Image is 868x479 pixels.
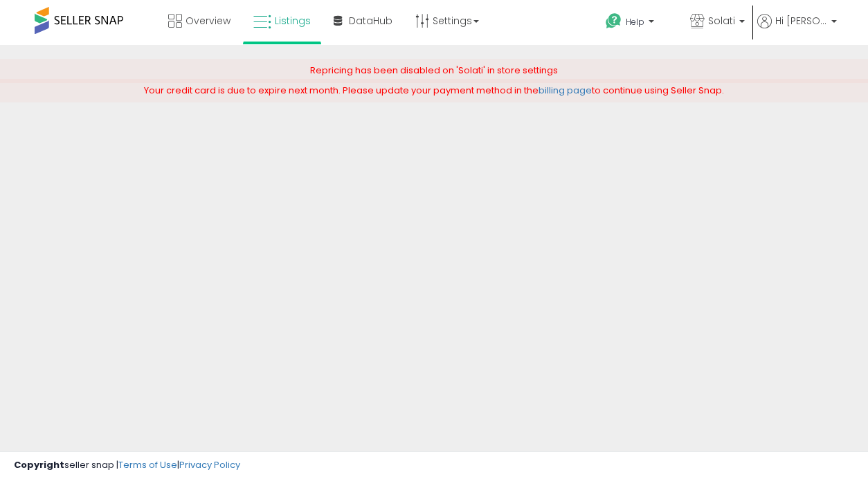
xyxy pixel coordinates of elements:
[275,14,311,28] span: Listings
[186,14,230,28] span: Overview
[14,458,64,471] strong: Copyright
[626,16,644,28] span: Help
[708,14,735,28] span: Solati
[595,2,678,45] a: Help
[179,458,240,471] a: Privacy Policy
[539,84,592,97] a: billing page
[310,64,558,77] span: Repricing has been disabled on 'Solati' in store settings
[349,14,392,28] span: DataHub
[144,84,724,97] span: Your credit card is due to expire next month. Please update your payment method in the to continu...
[605,12,622,30] i: Get Help
[757,14,837,45] a: Hi [PERSON_NAME]
[775,14,827,28] span: Hi [PERSON_NAME]
[118,458,177,471] a: Terms of Use
[14,459,240,472] div: seller snap | |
